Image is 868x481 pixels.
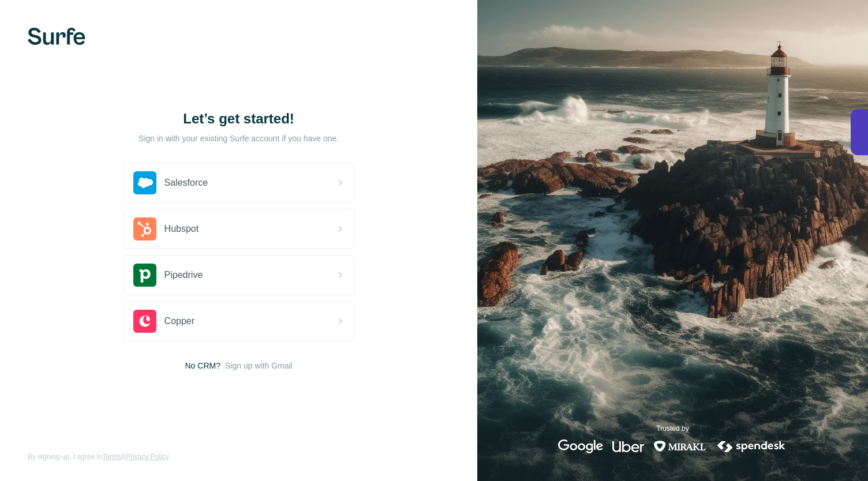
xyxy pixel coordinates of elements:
[133,217,156,240] img: hubspot's logo
[716,439,787,453] img: spendesk's logo
[126,453,169,461] a: Privacy Policy
[133,264,156,287] img: pipedrive's logo
[656,423,689,434] p: Trusted by
[164,222,199,236] span: Hubspot
[28,28,85,45] img: Surfe's logo
[164,268,203,282] span: Pipedrive
[102,453,121,461] a: Terms
[185,360,220,371] span: No CRM?
[133,310,156,333] img: copper's logo
[124,110,354,128] h1: Let’s get started!
[653,439,706,453] img: mirakl's logo
[133,171,156,194] img: salesforce's logo
[139,133,339,144] p: Sign in with your existing Surfe account if you have one.
[558,439,603,453] img: google's logo
[225,360,293,371] button: Sign up with Gmail
[612,439,644,453] img: uber's logo
[164,176,208,190] span: Salesforce
[164,314,194,328] span: Copper
[28,452,169,462] span: By signing up, I agree to &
